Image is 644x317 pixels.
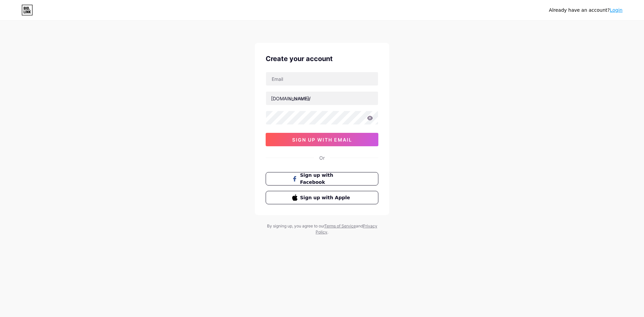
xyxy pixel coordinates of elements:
button: Sign up with Facebook [266,172,378,186]
div: By signing up, you agree to our and . [265,223,379,235]
input: Email [266,72,378,86]
button: Sign up with Apple [266,191,378,204]
div: Create your account [266,54,378,64]
span: Sign up with Facebook [300,172,352,186]
div: Or [319,154,325,161]
button: sign up with email [266,133,378,146]
div: Already have an account? [549,7,623,14]
a: Terms of Service [324,223,356,228]
a: Login [610,7,623,13]
div: [DOMAIN_NAME]/ [271,95,311,102]
span: Sign up with Apple [300,194,352,201]
input: username [266,92,378,105]
span: sign up with email [292,137,352,143]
